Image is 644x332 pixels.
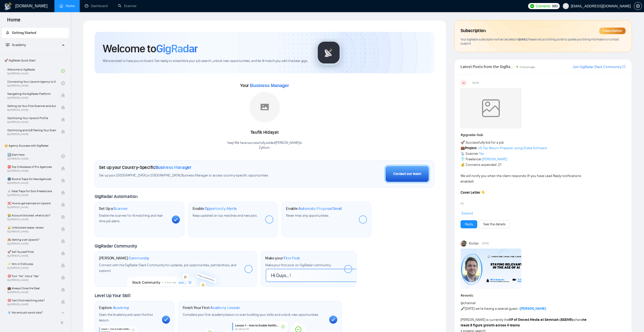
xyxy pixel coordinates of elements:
[7,151,61,162] a: 1️⃣ Start HereBy[PERSON_NAME]
[7,91,56,96] span: Navigating the GigRadar Platform
[61,191,65,194] span: lock
[2,141,68,151] span: 👑 Agency Success with GigRadar
[61,227,65,231] span: lock
[482,241,489,246] span: [DATE]
[193,206,237,211] h1: Enable
[284,256,300,261] span: First Post
[99,263,236,273] span: Connect with the GigRadar Slack Community for updates, job opportunities, partnerships, and support.
[461,80,466,86] div: US
[479,151,484,156] a: Tax
[103,42,198,55] h1: Welcome to
[6,43,26,47] span: Academy
[316,40,341,65] img: gigradar-logo.png
[7,254,56,257] span: By [PERSON_NAME]
[573,64,621,70] a: Join GigRadar Slack Community
[634,4,642,8] a: setting
[61,312,65,316] span: lock
[99,206,128,211] h1: Set Up a
[183,313,319,317] span: Complete your first academy lesson to start building your skills and unlock new opportunities.
[156,42,198,55] span: GigRadar
[6,31,9,34] span: rocket
[461,306,465,311] span: 🎤
[7,261,56,267] span: ⚡ Win in 5 Minutes
[12,31,36,35] span: Getting Started
[210,305,240,310] span: Academy Lesson
[61,276,65,279] span: lock
[622,64,626,69] span: export
[99,256,149,261] h1: [PERSON_NAME]
[483,222,506,227] a: See the details
[286,206,342,211] h1: Enable
[472,81,479,85] span: [DATE]
[461,132,626,138] h1: # gigradar-hub
[61,118,65,121] span: lock
[7,242,56,245] span: By [PERSON_NAME]
[61,81,65,85] span: check-circle
[227,145,302,150] p: Zyklum .
[7,213,56,218] span: 😭 Account blocked: what to do?
[61,300,65,304] span: lock
[461,37,619,46] span: Your GigRadar subscription will be canceled Please visit your billing portal to update your billi...
[85,4,108,8] a: dashboardDashboard
[7,201,56,206] span: ❌ How to get banned on Upwork
[7,189,56,194] span: ☠️ Fatal Traps for Solo Freelancers
[461,318,587,327] strong: he leads 8 figure growth across 4 teams
[520,65,535,69] span: 2 hours ago
[103,59,308,63] span: We're excited to have you on board. Get ready to streamline your job search, unlock new opportuni...
[462,211,473,215] span: Expand
[61,288,65,292] span: lock
[250,83,289,88] span: Business Manager
[461,301,475,305] span: @channel
[227,141,302,150] div: Yaay! We have successfully added [PERSON_NAME] to
[478,146,547,150] a: US Tax Return Preparer using Drake Software
[7,176,56,182] span: 🌚 Rookie Traps for New Agencies
[509,318,573,322] strong: VP of Owned Media at Semrush ($SEMR)
[2,55,68,65] span: 🚀 GigRadar Quick Start
[461,249,521,289] img: F09E0NJK02H-Nick%20Eubanks.png
[461,293,626,298] h1: # events
[61,252,65,255] span: lock
[7,267,56,270] span: By [PERSON_NAME]
[99,165,192,170] h1: Set up your Country-Specific
[2,28,69,38] li: Getting Started
[240,83,289,88] span: Your
[6,43,9,47] span: fund-projection-screen
[7,218,56,221] span: By [PERSON_NAME]
[469,241,479,246] span: Korlan
[95,243,137,249] span: GigRadar Community
[461,63,515,70] span: Latest Posts from the GigRadar Community
[536,3,551,9] span: Connects:
[61,130,65,134] span: lock
[7,169,56,172] span: By [PERSON_NAME]
[7,96,56,99] span: By [PERSON_NAME]
[461,27,486,35] span: Subscription
[7,291,56,294] span: By [PERSON_NAME]
[7,230,56,233] span: By [PERSON_NAME]
[7,182,56,185] span: By [PERSON_NAME]
[113,305,129,310] span: Academy
[622,64,626,69] a: export
[4,2,12,10] img: logo
[461,88,521,128] img: weqQh+iSagEgQAAAABJRU5ErkJggg==
[518,37,528,41] span: [DATE] .
[634,2,642,10] button: setting
[113,206,128,211] span: Scanner
[552,3,557,9] span: 980
[7,164,56,169] span: ⛔ Top 3 Mistakes of Pro Agencies
[99,213,163,223] span: Enable the scanner for AI matching and real-time job alerts.
[227,128,302,137] div: Taufik Hidayat
[298,206,342,211] span: Automatic Proposal Send
[127,263,224,286] img: slackcommunity-bg.png
[7,225,56,230] span: 🔓 Unblocked cases: review
[520,306,546,311] a: [PERSON_NAME]
[479,220,510,228] button: See the details
[3,16,25,27] span: Home
[7,116,56,121] span: Optimizing Your Upwork Profile
[7,274,56,279] span: 🎯 Turn “No” into a “Yes”
[465,146,477,150] strong: Project:
[205,206,237,211] span: Opportunity Alerts
[482,157,507,161] a: [PERSON_NAME]
[627,315,639,327] iframe: Intercom live chat
[7,279,56,282] span: By [PERSON_NAME]
[61,179,65,182] span: lock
